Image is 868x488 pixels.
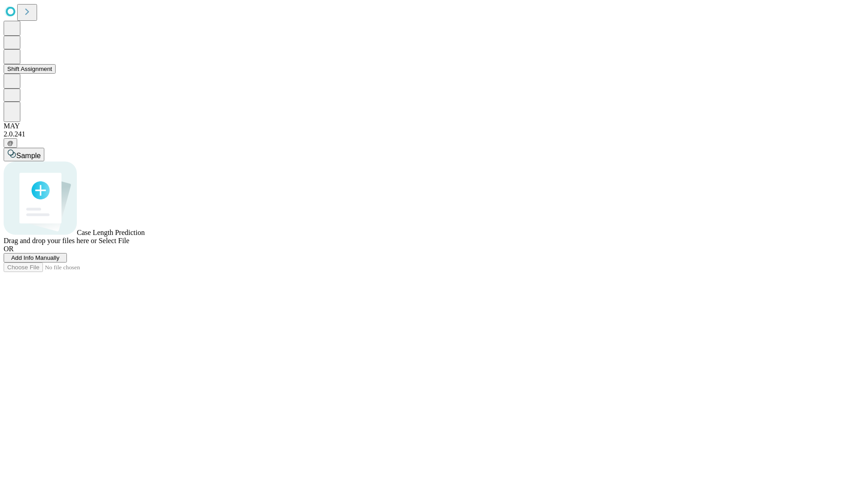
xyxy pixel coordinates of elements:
[4,64,56,74] button: Shift Assignment
[4,253,67,263] button: Add Info Manually
[11,254,60,261] span: Add Info Manually
[4,130,864,138] div: 2.0.241
[99,237,129,244] span: Select File
[4,138,17,148] button: @
[77,229,145,236] span: Case Length Prediction
[4,122,864,130] div: MAY
[4,237,97,244] span: Drag and drop your files here or
[4,148,44,161] button: Sample
[16,152,41,160] span: Sample
[4,245,14,253] span: OR
[7,140,14,146] span: @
